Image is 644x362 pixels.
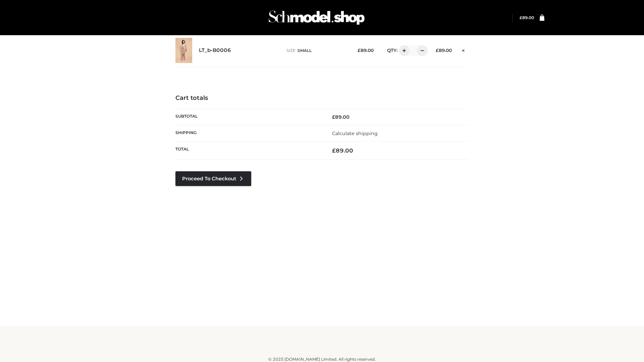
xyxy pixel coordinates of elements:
span: £ [332,114,335,120]
h4: Cart totals [175,95,469,102]
a: £89.00 [520,15,534,20]
span: SMALL [298,48,312,53]
bdi: 89.00 [358,48,374,53]
a: Remove this item [459,45,469,54]
bdi: 89.00 [520,15,534,20]
div: QTY: [380,45,425,56]
img: Schmodel Admin 964 [266,4,367,31]
bdi: 89.00 [332,114,350,120]
th: Shipping [175,125,322,141]
a: Calculate shipping [332,130,378,136]
bdi: 89.00 [332,147,353,154]
th: Subtotal [175,109,322,125]
span: £ [358,48,361,53]
th: Total [175,142,322,160]
span: £ [520,15,522,20]
bdi: 89.00 [436,48,452,53]
a: LT_b-B0006 [199,47,231,54]
span: £ [436,48,439,53]
a: Proceed to Checkout [175,171,251,186]
p: size : [286,48,347,54]
span: £ [332,147,336,154]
